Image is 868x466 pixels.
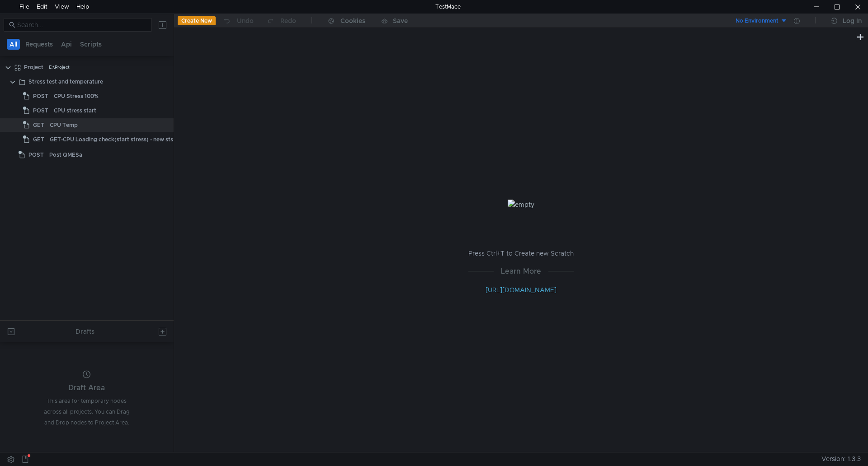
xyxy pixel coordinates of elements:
span: GET [33,118,44,132]
span: POST [33,104,48,117]
p: Press Ctrl+T to Create new Scratch [468,248,574,259]
button: Api [58,39,75,50]
span: Version: 1.3.3 [821,452,861,466]
span: POST [28,148,44,162]
div: No Environment [736,17,778,25]
div: Save [393,18,408,24]
div: Post QMESa [49,148,82,162]
span: Learn More [494,266,548,277]
div: CPU Temp [50,118,78,132]
div: E:\Project [49,61,70,74]
button: Redo [260,14,302,28]
img: empty [508,200,534,210]
div: Redo [280,15,296,26]
div: Project [24,61,43,74]
a: [URL][DOMAIN_NAME] [486,286,557,294]
div: Stress test and temperature [28,75,103,89]
button: Scripts [77,39,104,50]
div: Cookies [340,15,365,26]
button: No Environment [725,14,788,28]
span: POST [33,89,48,103]
button: Requests [23,39,56,50]
div: Undo [237,15,254,26]
div: Drafts [75,326,94,337]
button: Undo [216,14,260,28]
button: All [7,39,20,50]
div: Log In [843,15,862,26]
div: CPU Stress 100% [54,89,99,103]
div: GET-CPU Loading check(start stress) - new sts [50,133,173,146]
div: CPU stress start [54,104,96,117]
button: Create New [178,16,216,25]
input: Search... [17,20,146,30]
span: GET [33,133,44,146]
